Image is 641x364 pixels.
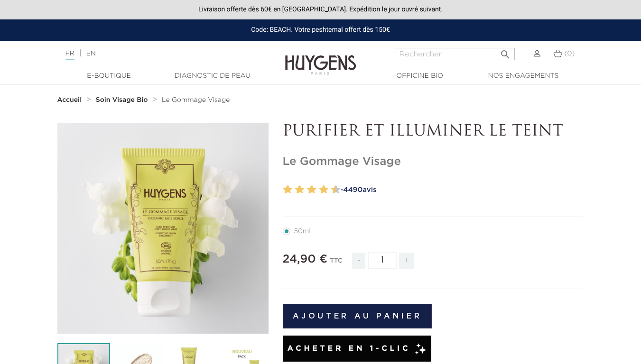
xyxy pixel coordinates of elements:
[297,183,304,197] label: 4
[497,45,514,58] button: 
[165,71,260,81] a: Diagnostic de peau
[343,186,362,193] span: 4490
[162,96,230,104] a: Le Gommage Visage
[399,253,414,269] span: +
[57,96,84,104] a: Accueil
[162,97,230,103] span: Le Gommage Visage
[309,183,316,197] label: 6
[281,183,285,197] label: 1
[62,71,157,81] a: E-Boutique
[285,183,292,197] label: 2
[368,252,397,269] input: Quantité
[372,71,467,81] a: Officine Bio
[352,253,365,269] span: -
[285,40,356,76] img: Huygens
[96,97,148,103] strong: Soin Visage Bio
[283,254,328,265] span: 24,90 €
[329,183,333,197] label: 9
[293,183,297,197] label: 3
[330,251,343,276] div: TTC
[476,71,571,81] a: Nos engagements
[283,304,432,328] button: Ajouter au panier
[333,183,340,197] label: 10
[321,183,328,197] label: 8
[96,96,150,104] a: Soin Visage Bio
[283,155,584,169] h1: Le Gommage Visage
[337,183,584,197] a: -4490avis
[57,97,82,103] strong: Accueil
[564,50,575,57] span: (0)
[86,50,95,57] a: EN
[305,183,308,197] label: 5
[283,227,322,235] label: 50ml
[61,48,260,59] div: |
[65,50,74,60] a: FR
[394,48,515,60] input: Rechercher
[283,123,584,141] p: PURIFIER ET ILLUMINER LE TEINT
[317,183,320,197] label: 7
[500,46,511,57] i: 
